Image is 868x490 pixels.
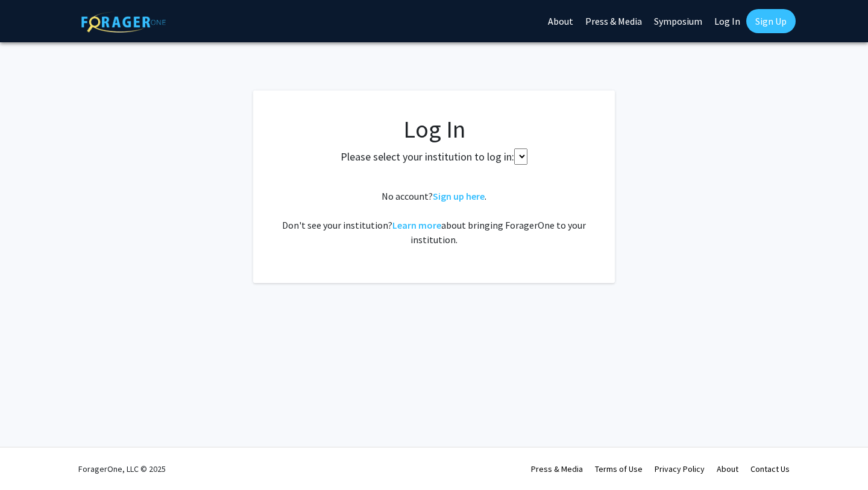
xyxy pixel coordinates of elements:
[531,463,583,474] a: Press & Media
[433,190,485,202] a: Sign up here
[595,463,643,474] a: Terms of Use
[277,115,591,144] h1: Log In
[655,463,705,474] a: Privacy Policy
[341,148,514,165] label: Please select your institution to log in:
[392,219,441,231] a: Learn more about bringing ForagerOne to your institution
[746,9,796,33] a: Sign Up
[9,436,51,481] iframe: Chat
[81,11,166,33] img: ForagerOne Logo
[717,463,738,474] a: About
[78,448,166,490] div: ForagerOne, LLC © 2025
[750,463,790,474] a: Contact Us
[277,189,591,247] div: No account? . Don't see your institution? about bringing ForagerOne to your institution.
